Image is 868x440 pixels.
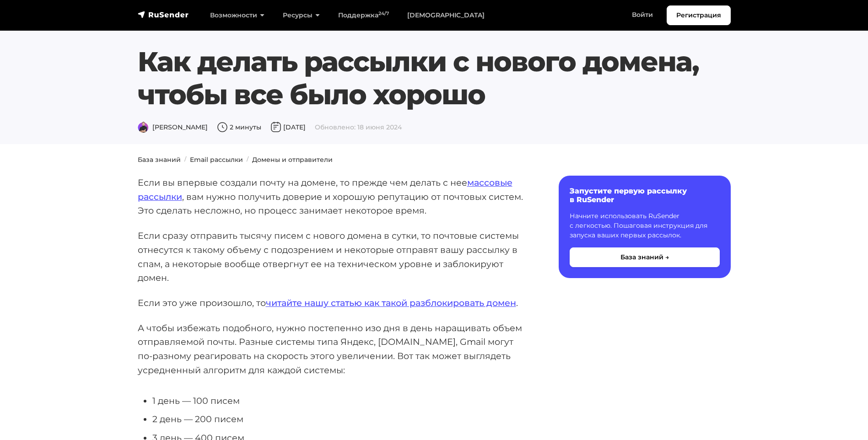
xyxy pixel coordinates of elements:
h1: Как делать рассылки с нового домена, чтобы все было хорошо [138,45,731,111]
a: Ресурсы [274,6,329,25]
span: [PERSON_NAME] [138,123,208,131]
p: Начните использовать RuSender с легкостью. Пошаговая инструкция для запуска ваших первых рассылок. [570,211,720,240]
p: Если сразу отправить тысячу писем с нового домена в сутки, то почтовые системы отнесутся к такому... [138,229,529,285]
a: Регистрация [667,5,731,25]
a: База знаний [138,156,181,164]
a: Возможности [201,6,274,25]
li: 1 день — 100 писем [152,394,529,408]
button: База знаний → [570,247,720,267]
span: 2 минуты [217,123,261,131]
sup: 24/7 [378,11,389,16]
img: Дата публикации [270,122,281,133]
span: Обновлено: 18 июня 2024 [315,123,402,131]
nav: breadcrumb [132,155,736,165]
a: Запустите первую рассылку в RuSender Начните использовать RuSender с легкостью. Пошаговая инструк... [559,176,731,278]
li: 2 день — 200 писем [152,412,529,426]
a: Войти [623,5,662,24]
a: Email рассылки [190,156,243,164]
a: читайте нашу статью как такой разблокировать домен [266,297,516,308]
a: [DEMOGRAPHIC_DATA] [398,6,494,25]
p: Если это уже произошло, то . [138,296,529,310]
img: Время чтения [217,122,228,133]
p: А чтобы избежать подобного, нужно постепенно изо дня в день наращивать объем отправляемой почты. ... [138,321,529,377]
h6: Запустите первую рассылку в RuSender [570,187,720,204]
span: [DATE] [270,123,306,131]
a: Поддержка24/7 [329,6,398,25]
a: массовые рассылки [138,177,512,202]
img: RuSender [138,10,189,19]
p: Если вы впервые создали почту на домене, то прежде чем делать с нее , вам нужно получить доверие ... [138,176,529,218]
a: Домены и отправители [252,156,333,164]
